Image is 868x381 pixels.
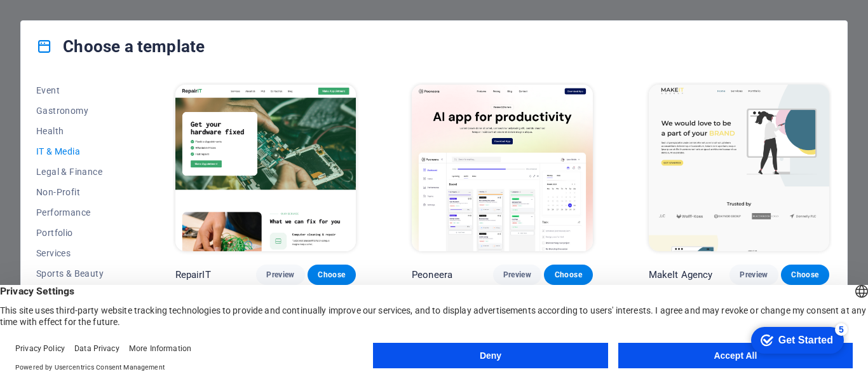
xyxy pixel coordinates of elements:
img: MakeIt Agency [649,85,829,251]
span: Non-Profit [36,187,119,197]
button: Preview [493,265,541,285]
button: Portfolio [36,223,119,243]
button: Legal & Finance [36,162,119,182]
button: Non-Profit [36,182,119,202]
span: Health [36,126,119,136]
p: RepairIT [175,268,211,281]
p: MakeIt Agency [649,268,713,281]
button: Choose [544,265,592,285]
span: Performance [36,207,119,218]
span: Portfolio [36,228,119,238]
h4: Choose a template [36,36,205,57]
button: Event [36,80,119,100]
img: RepairIT [175,85,356,251]
span: Choose [318,270,346,280]
span: Choose [791,270,819,280]
button: Trades [36,284,119,304]
button: Health [36,121,119,141]
button: Choose [308,265,356,285]
button: Performance [36,202,119,223]
span: Choose [554,270,582,280]
span: Services [36,248,119,258]
div: 5 [94,3,107,15]
span: Preview [266,270,294,280]
button: IT & Media [36,141,119,162]
button: Preview [256,265,304,285]
span: IT & Media [36,146,119,156]
p: Peoneera [412,268,452,281]
button: Preview [729,265,778,285]
span: Legal & Finance [36,167,119,177]
button: Services [36,243,119,263]
button: Sports & Beauty [36,263,119,284]
img: Peoneera [412,85,592,251]
span: Preview [503,270,531,280]
button: Choose [781,265,829,285]
button: Gastronomy [36,100,119,121]
div: Get Started 5 items remaining, 0% complete [10,6,103,33]
span: Gastronomy [36,106,119,116]
span: Event [36,85,119,95]
div: Get Started [37,14,92,25]
span: Preview [740,270,768,280]
span: Sports & Beauty [36,268,119,279]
